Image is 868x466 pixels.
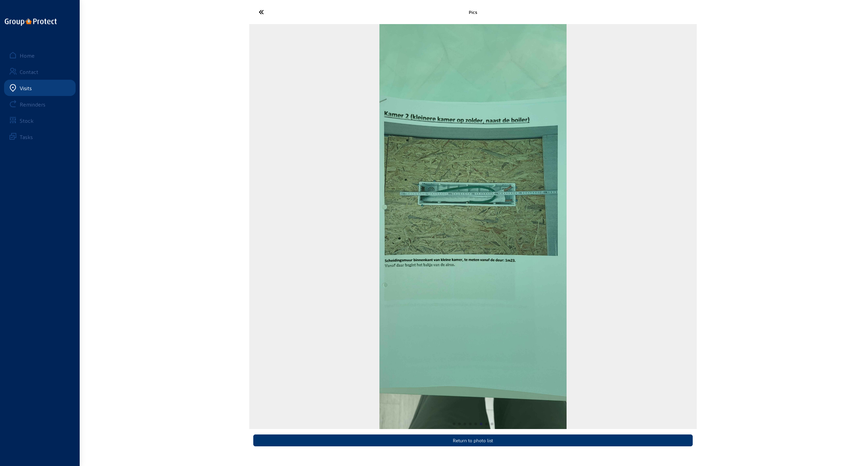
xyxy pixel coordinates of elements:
[20,69,38,75] div: Contact
[20,117,34,124] div: Stock
[5,18,57,26] img: logo-oneline.png
[4,63,76,80] a: Contact
[20,134,33,140] div: Tasks
[4,96,76,112] a: Reminders
[379,24,567,429] img: 2bc8499c-edb7-35d5-6b0f-c50ee359cb59.jpeg
[20,52,35,59] div: Home
[253,434,693,446] button: Return to photo list
[324,9,622,15] div: Pics
[4,80,76,96] a: Visits
[4,47,76,63] a: Home
[4,112,76,129] a: Stock
[4,129,76,145] a: Tasks
[20,85,32,91] div: Visits
[20,101,45,108] div: Reminders
[249,24,697,429] swiper-slide: 6 / 8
